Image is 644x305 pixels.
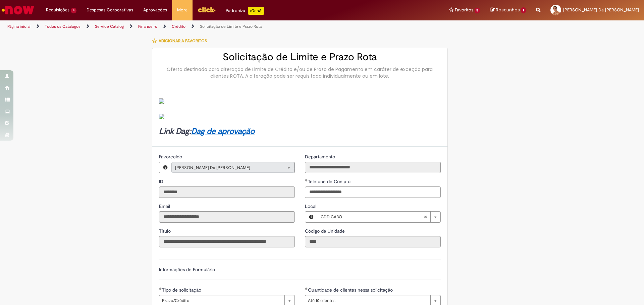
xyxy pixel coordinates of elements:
[159,228,172,234] span: Somente leitura - Título
[177,7,187,13] span: More
[7,24,31,29] a: Página inicial
[159,52,441,63] h2: Solicitação de Limite e Prazo Rota
[226,7,264,15] div: Padroniza
[159,154,183,160] span: Somente leitura - Favorecido
[521,7,526,13] span: 1
[308,178,352,184] span: Telefone de Contato
[159,203,171,210] label: Somente leitura - Email
[305,153,336,160] label: Somente leitura - Departamento
[159,203,171,209] span: Somente leitura - Email
[152,34,211,48] button: Adicionar a Favoritos
[159,38,207,44] span: Adicionar a Favoritos
[159,178,165,185] label: Somente leitura - ID
[46,7,69,13] span: Requisições
[490,7,526,13] a: Rascunhos
[191,126,255,137] a: Dag de aprovação
[162,287,203,293] span: Tipo de solicitação
[159,287,162,290] span: Obrigatório Preenchido
[305,179,308,181] span: Obrigatório Preenchido
[143,7,167,13] span: Aprovações
[305,287,308,290] span: Obrigatório Preenchido
[305,236,441,247] input: Código da Unidade
[159,98,164,104] img: sys_attachment.do
[172,24,185,29] a: Crédito
[305,228,346,234] label: Somente leitura - Código da Unidade
[308,287,394,293] span: Quantidade de clientes nessa solicitação
[455,7,473,13] span: Favoritos
[87,7,133,13] span: Despesas Corporativas
[71,8,76,13] span: 4
[159,126,255,137] strong: Link Dag:
[317,212,440,222] a: CDD CABOLimpar campo Local
[475,8,480,13] span: 5
[321,212,424,222] span: CDD CABO
[159,66,441,79] div: Oferta destinada para alteração de Limite de Crédito e/ou de Prazo de Pagamento em caráter de exc...
[159,162,171,173] button: Favorecido, Visualizar este registro Alrino Alves Da Silva Junior
[563,7,639,13] span: [PERSON_NAME] Da [PERSON_NAME]
[159,266,215,273] label: Informações de Formulário
[159,228,172,234] label: Somente leitura - Título
[159,186,295,198] input: ID
[305,228,346,234] span: Somente leitura - Código da Unidade
[95,24,124,29] a: Service Catalog
[305,162,441,173] input: Departamento
[420,212,430,222] abbr: Limpar campo Local
[171,162,294,173] a: [PERSON_NAME] Da [PERSON_NAME]Limpar campo Favorecido
[248,7,264,15] p: +GenAi
[159,114,164,119] img: sys_attachment.do
[5,20,424,33] ul: Trilhas de página
[305,186,441,198] input: Telefone de Contato
[159,211,295,223] input: Email
[159,178,165,184] span: Somente leitura - ID
[45,24,80,29] a: Todos os Catálogos
[305,212,317,222] button: Local, Visualizar este registro CDD CABO
[200,24,262,29] a: Solicitação de Limite e Prazo Rota
[305,203,318,209] span: Local
[175,162,277,173] span: [PERSON_NAME] Da [PERSON_NAME]
[138,24,157,29] a: Financeiro
[159,236,295,247] input: Título
[1,3,35,17] img: ServiceNow
[198,5,216,15] img: click_logo_yellow_360x200.png
[496,7,520,13] span: Rascunhos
